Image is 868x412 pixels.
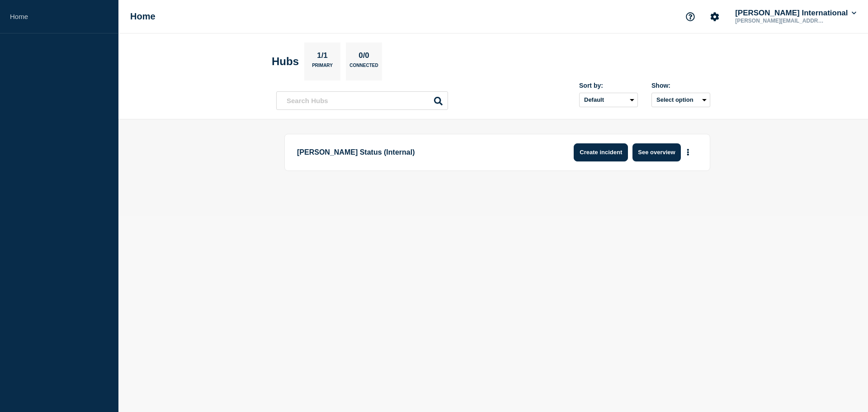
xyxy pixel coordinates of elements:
p: Primary [312,63,333,72]
p: 0/0 [355,51,373,63]
input: Search Hubs [276,91,448,110]
button: [PERSON_NAME] International [733,9,858,18]
button: See overview [632,143,680,161]
h2: Hubs [272,55,299,68]
button: More actions [682,144,694,161]
select: Sort by [579,93,638,107]
button: Create incident [574,143,628,161]
h1: Home [130,11,156,22]
p: [PERSON_NAME] Status (Internal) [297,143,547,161]
button: Select option [651,93,710,107]
p: [PERSON_NAME][EMAIL_ADDRESS][PERSON_NAME][DOMAIN_NAME] [733,18,827,24]
button: Account settings [705,7,724,26]
p: 1/1 [314,51,331,63]
p: Connected [349,63,378,72]
div: Show: [651,82,710,89]
div: Sort by: [579,82,638,89]
button: Support [681,7,700,26]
